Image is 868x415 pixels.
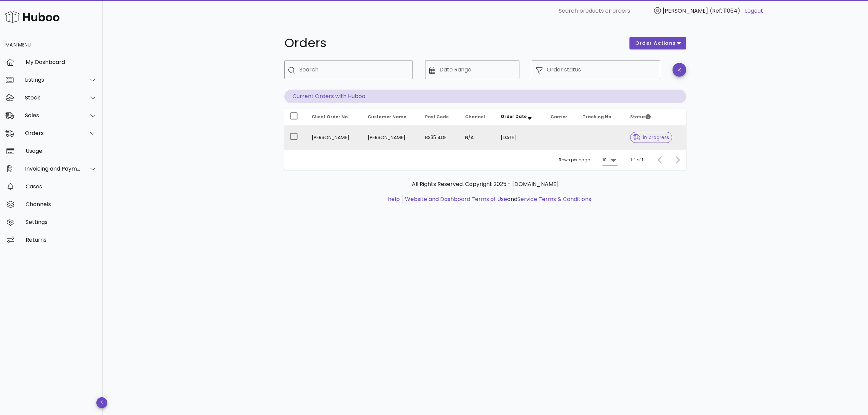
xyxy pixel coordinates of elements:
[403,195,591,203] li: and
[25,165,81,172] div: Invoicing and Payments
[517,195,591,203] a: Service Terms & Conditions
[425,114,449,120] span: Post Code
[629,37,686,49] button: order actions
[26,183,97,190] div: Cases
[633,135,669,140] span: in progress
[630,157,643,163] div: 1-1 of 1
[362,109,420,125] th: Customer Name
[602,157,607,163] div: 10
[284,37,621,49] h1: Orders
[290,180,681,188] p: All Rights Reserved. Copyright 2025 - [DOMAIN_NAME]
[501,113,527,119] span: Order Date
[26,148,97,154] div: Usage
[420,125,460,150] td: BS35 4DF
[460,109,495,125] th: Channel
[306,125,362,150] td: [PERSON_NAME]
[5,10,59,24] img: Huboo Logo
[583,114,613,120] span: Tracking No.
[368,114,406,120] span: Customer Name
[460,125,495,150] td: N/A
[420,109,460,125] th: Post Code
[602,155,618,165] div: 10Rows per page:
[25,94,81,101] div: Stock
[26,219,97,225] div: Settings
[26,201,97,207] div: Channels
[25,130,81,136] div: Orders
[362,125,420,150] td: [PERSON_NAME]
[465,114,485,120] span: Channel
[26,59,97,65] div: My Dashboard
[25,112,81,119] div: Sales
[577,109,625,125] th: Tracking No.
[405,195,507,203] a: Website and Dashboard Terms of Use
[745,7,763,15] a: Logout
[495,109,545,125] th: Order Date: Sorted descending. Activate to remove sorting.
[710,7,740,15] span: (Ref: 11064)
[284,90,686,103] p: Current Orders with Huboo
[663,7,708,15] span: [PERSON_NAME]
[306,109,362,125] th: Client Order No.
[551,114,567,120] span: Carrier
[26,237,97,243] div: Returns
[630,114,651,120] span: Status
[559,150,618,170] div: Rows per page:
[625,109,686,125] th: Status
[545,109,577,125] th: Carrier
[312,114,349,120] span: Client Order No.
[495,125,545,150] td: [DATE]
[388,195,400,203] a: help
[635,40,676,47] span: order actions
[25,77,81,83] div: Listings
